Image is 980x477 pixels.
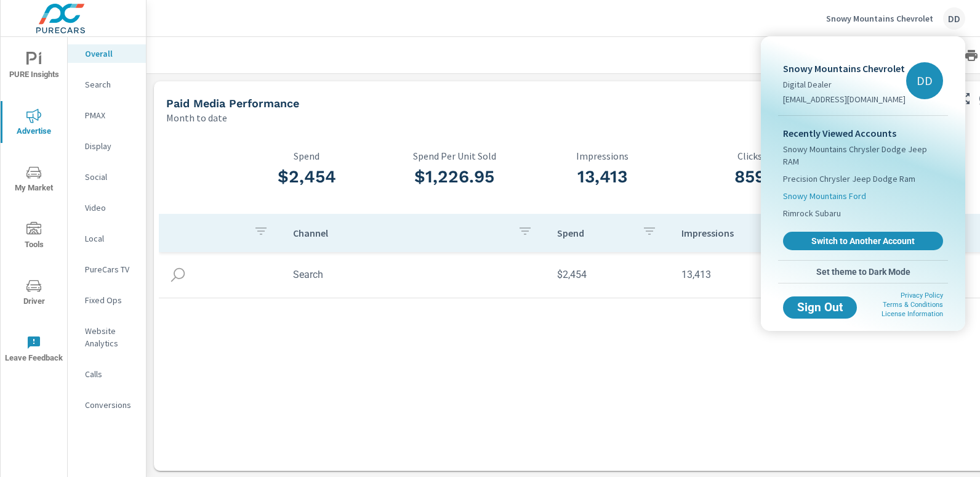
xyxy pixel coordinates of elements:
[793,302,847,313] span: Sign Out
[790,235,936,247] span: Switch to Another Account
[783,93,906,105] p: [EMAIL_ADDRESS][DOMAIN_NAME]
[901,291,943,300] a: Privacy Policy
[906,62,943,99] div: DD
[883,301,943,309] a: Terms & Conditions
[778,261,948,283] button: Set theme to Dark Mode
[783,232,943,250] a: Switch to Another Account
[783,173,915,185] span: Precision Chrysler Jeep Dodge Ram
[783,61,906,76] p: Snowy Mountains Chevrolet
[882,310,943,318] a: License Information
[783,143,943,168] span: Snowy Mountains Chrysler Dodge Jeep RAM
[783,296,857,319] button: Sign Out
[783,78,906,91] p: Digital Dealer
[783,207,841,219] span: Rimrock Subaru
[783,266,943,277] span: Set theme to Dark Mode
[783,190,866,202] span: Snowy Mountains Ford
[783,126,943,141] p: Recently Viewed Accounts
